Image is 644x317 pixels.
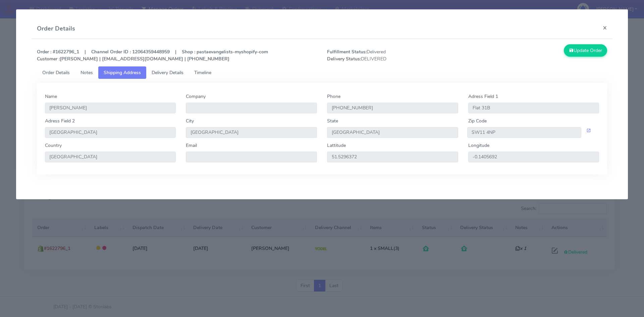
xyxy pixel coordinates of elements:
[152,69,183,76] span: Delivery Details
[37,24,75,33] h4: Order Details
[322,48,467,62] span: Delivered DELIVERED
[194,69,211,76] span: Timeline
[80,69,93,76] span: Notes
[37,56,60,62] strong: Customer :
[45,142,62,149] label: Country
[42,69,70,76] span: Order Details
[45,93,57,100] label: Name
[186,142,197,149] label: Email
[327,117,338,124] label: State
[45,117,75,124] label: Adress Field 2
[564,44,607,57] button: Update Order
[468,117,487,124] label: Zip Code
[468,93,498,100] label: Adress Field 1
[327,56,361,62] strong: Delivery Status:
[597,19,612,37] button: Close
[327,142,346,149] label: Lattitude
[37,49,268,62] strong: Order : #1622796_1 | Channel Order ID : 12064359448959 | Shop : pastaevangelists-myshopify-com [P...
[327,49,367,55] strong: Fulfillment Status:
[327,93,340,100] label: Phone
[37,66,607,79] ul: Tabs
[186,117,194,124] label: City
[468,142,489,149] label: Longitude
[104,69,141,76] span: Shipping Address
[186,93,206,100] label: Company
